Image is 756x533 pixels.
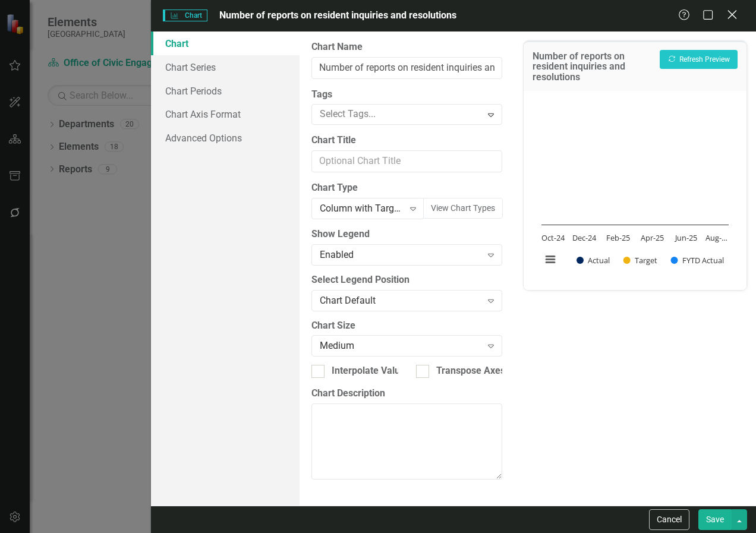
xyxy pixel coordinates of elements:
[320,202,403,216] div: Column with Target Line & Branding
[311,387,502,400] label: Chart Description
[320,294,481,307] div: Chart Default
[163,10,207,21] span: Chart
[533,51,654,83] h3: Number of reports on resident inquiries and resolutions
[151,79,300,103] a: Chart Periods
[535,100,735,278] div: Chart. Highcharts interactive chart.
[320,248,481,261] div: Enabled
[641,232,664,243] text: Apr-25
[219,10,456,21] span: Number of reports on resident inquiries and resolutions
[660,50,738,69] button: Refresh Preview
[151,102,300,126] a: Chart Axis Format
[423,198,503,219] button: View Chart Types
[311,40,502,54] label: Chart Name
[151,126,300,150] a: Advanced Options
[311,88,502,102] label: Tags
[311,228,502,241] label: Show Legend
[311,150,502,172] input: Optional Chart Title
[535,100,735,278] svg: Interactive chart
[311,319,502,333] label: Chart Size
[311,181,502,195] label: Chart Type
[623,255,657,266] button: Show Target
[151,31,300,55] a: Chart
[542,251,559,268] button: View chart menu, Chart
[671,255,724,266] button: Show FYTD Actual
[311,273,502,287] label: Select Legend Position
[436,364,505,378] div: Transpose Axes
[151,55,300,79] a: Chart Series
[674,232,697,243] text: Jun-25
[311,134,502,147] label: Chart Title
[705,232,727,243] text: Aug-…
[577,255,610,266] button: Show Actual
[698,509,732,530] button: Save
[332,364,410,378] div: Interpolate Values
[606,232,630,243] text: Feb-25
[541,232,565,243] text: Oct-24
[649,509,689,530] button: Cancel
[320,339,481,353] div: Medium
[572,232,597,243] text: Dec-24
